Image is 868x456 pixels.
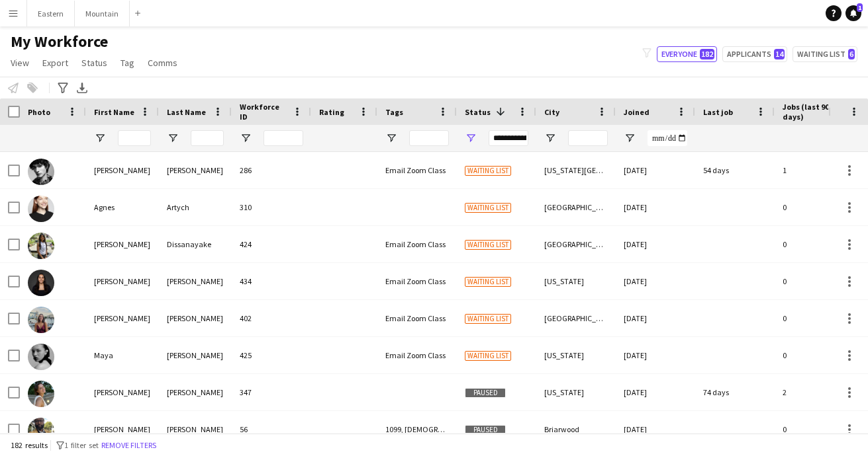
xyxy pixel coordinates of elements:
input: City Filter Input [568,130,608,146]
div: [PERSON_NAME] [159,300,232,336]
div: [PERSON_NAME] [159,411,232,447]
div: 1 [775,152,861,188]
div: Email Zoom Class [377,263,457,299]
span: Tags [385,107,403,117]
div: 286 [232,152,311,188]
input: Joined Filter Input [648,130,687,146]
span: 1 filter set [64,440,99,450]
div: Email Zoom Class [377,152,457,188]
div: [PERSON_NAME] [159,374,232,410]
span: Waiting list [465,314,511,324]
button: Applicants14 [722,46,787,62]
div: [DATE] [616,411,695,447]
span: 14 [774,49,785,59]
img: Leah Stuart [28,307,54,333]
button: Mountain [75,1,130,26]
span: Waiting list [465,240,511,250]
div: 74 days [695,374,775,410]
a: Export [37,54,73,71]
span: Waiting list [465,203,511,213]
button: Open Filter Menu [240,132,252,144]
span: 182 [700,49,714,59]
span: Paused [465,425,506,435]
span: Comms [148,57,177,69]
div: [DATE] [616,226,695,262]
div: Artych [159,189,232,225]
span: Waiting list [465,351,511,361]
div: [GEOGRAPHIC_DATA] [536,189,616,225]
div: [US_STATE][GEOGRAPHIC_DATA] [536,152,616,188]
input: Last Name Filter Input [191,130,224,146]
a: Comms [142,54,183,71]
img: Daniela Ayala [28,270,54,296]
div: [DATE] [616,189,695,225]
input: Workforce ID Filter Input [264,130,303,146]
div: 0 [775,337,861,373]
div: 424 [232,226,311,262]
div: 434 [232,263,311,299]
button: Eastern [27,1,75,26]
div: 0 [775,226,861,262]
button: Open Filter Menu [385,132,397,144]
div: 0 [775,263,861,299]
div: 1099, [DEMOGRAPHIC_DATA], [US_STATE], Travel Team [377,411,457,447]
span: Photo [28,107,50,117]
button: Open Filter Menu [167,132,179,144]
img: Alain Ligonde [28,418,54,444]
div: [US_STATE] [536,263,616,299]
a: View [5,54,34,71]
img: Akhila Dissanayake [28,233,54,259]
img: Maya Wynder [28,344,54,370]
div: [GEOGRAPHIC_DATA] [536,300,616,336]
div: [PERSON_NAME] [86,374,159,410]
app-action-btn: Export XLSX [74,80,90,96]
img: Addison Stender [28,159,54,185]
span: Last Name [167,107,206,117]
button: Open Filter Menu [465,132,477,144]
div: [PERSON_NAME] [86,300,159,336]
div: [DATE] [616,374,695,410]
div: 56 [232,411,311,447]
span: Last job [703,107,733,117]
span: Status [81,57,107,69]
span: Status [465,107,491,117]
input: First Name Filter Input [118,130,151,146]
div: [DATE] [616,263,695,299]
div: Agnes [86,189,159,225]
div: Dissanayake [159,226,232,262]
button: Open Filter Menu [624,132,636,144]
div: [PERSON_NAME] [86,263,159,299]
div: 402 [232,300,311,336]
div: [DATE] [616,300,695,336]
app-action-btn: Advanced filters [55,80,71,96]
div: [PERSON_NAME] [86,152,159,188]
button: Open Filter Menu [94,132,106,144]
span: First Name [94,107,134,117]
span: Joined [624,107,650,117]
span: Waiting list [465,277,511,287]
input: Tags Filter Input [409,130,449,146]
div: 0 [775,300,861,336]
div: [US_STATE] [536,374,616,410]
div: 425 [232,337,311,373]
div: 0 [775,189,861,225]
span: My Workforce [11,32,108,52]
span: Waiting list [465,166,511,176]
span: View [11,57,29,69]
span: Rating [319,107,344,117]
div: [GEOGRAPHIC_DATA] [536,226,616,262]
a: 1 [845,5,861,21]
div: [DATE] [616,152,695,188]
img: Adeline Van Buskirk [28,381,54,407]
span: Paused [465,388,506,398]
div: Email Zoom Class [377,300,457,336]
span: Jobs (last 90 days) [783,102,837,122]
span: Tag [121,57,134,69]
div: 310 [232,189,311,225]
span: Workforce ID [240,102,287,122]
a: Status [76,54,113,71]
button: Everyone182 [657,46,717,62]
span: City [544,107,559,117]
img: Agnes Artych [28,196,54,222]
a: Tag [115,54,140,71]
